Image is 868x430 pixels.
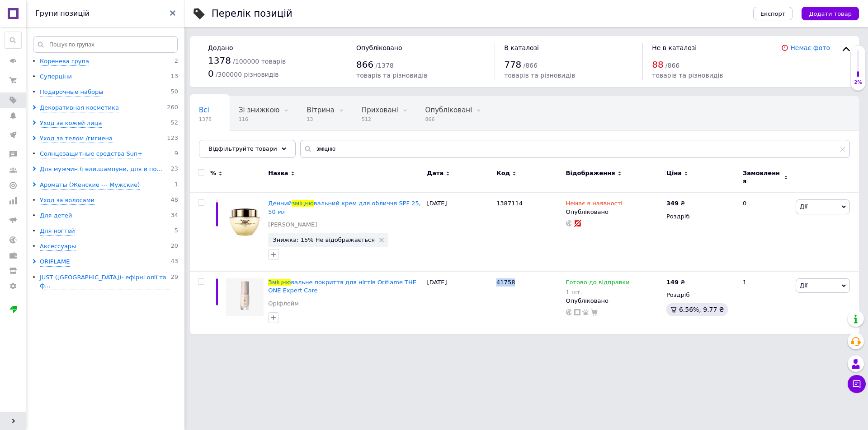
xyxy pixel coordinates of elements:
span: Відфільтруйте товари [208,145,277,152]
span: / 300000 різновидів [216,71,279,78]
span: Всі [199,106,209,114]
span: 6.56%, 9.77 ₴ [679,306,724,313]
span: / 866 [523,62,537,69]
div: Роздріб [666,213,735,221]
div: 2% [851,79,865,86]
a: Оріфлейм [268,300,299,308]
div: Для ногтей [40,227,75,236]
span: зміцню [292,200,314,207]
div: 0 [737,193,793,272]
button: Додати товар [802,7,859,20]
div: Уход за телом /гигиена [40,134,113,143]
span: 2 [175,57,178,66]
div: Уход за волосами [40,196,94,205]
span: Опубліковані [425,106,472,114]
span: Не в каталозі [652,44,697,51]
span: Денний [268,200,292,207]
div: Коренева група [40,57,89,66]
b: 349 [666,200,679,207]
span: / 1378 [375,62,393,69]
div: [DATE] [425,193,495,272]
span: Опубліковано [356,44,402,51]
span: Опубліковані [199,140,246,148]
div: Аксессуары [40,242,76,251]
span: 1387114 [496,200,523,207]
span: 1 [175,181,178,190]
b: 149 [666,279,679,286]
div: Декоративная косметика [40,104,119,112]
span: 48 [170,196,178,205]
input: Пошук по назві позиції, артикулу і пошуковим запитам [300,140,850,158]
div: ₴ [666,278,685,287]
span: 778 [504,59,521,70]
span: Зі знижкою [239,106,279,114]
input: Пошук по групах [33,36,178,53]
span: 34 [170,212,178,220]
span: 43 [170,258,178,266]
span: Знижка: 15% Не відображається [273,237,375,243]
span: Код [496,169,510,177]
div: Уход за кожей лица [40,119,102,128]
span: Немає в наявності [566,200,623,209]
span: 866 [425,116,472,123]
span: 50 [170,88,178,97]
span: Дії [800,203,807,210]
img: Укрепляющее покрытие для ногтей Oriflame THE ONE Expert Care [226,278,264,316]
span: Вітрина [307,106,334,114]
div: Перелік позицій [212,9,292,18]
div: Для детей [40,212,72,220]
span: 866 [356,59,373,70]
span: % [210,169,216,177]
span: 0 [208,68,214,79]
span: 88 [652,59,663,70]
span: 512 [362,116,398,123]
span: товарів та різновидів [652,72,723,79]
span: вальне покриття для нігтів Oriflame THE ONE Expert Care [268,279,416,294]
span: 13 [170,73,178,81]
span: Замовлення [743,169,782,185]
span: товарів та різновидів [356,72,427,79]
span: товарів та різновидів [504,72,575,79]
button: Чат з покупцем [848,375,866,393]
span: 5 [175,227,178,236]
div: JUST ([GEOGRAPHIC_DATA])- ефірні олії та ф... [40,273,170,290]
span: 9 [175,150,178,158]
a: Зміцнювальне покриття для нігтів Oriflame THE ONE Expert Care [268,279,416,294]
div: Опубліковано [566,297,662,305]
div: ORIFLAME [40,258,70,266]
span: 29 [170,273,178,290]
span: Дії [800,282,807,289]
button: Експорт [753,7,793,20]
img: Дневной укрепляющий крем для лица SPF 25, 50 мл [226,199,264,237]
span: 20 [170,242,178,251]
span: 260 [167,104,178,112]
span: 1378 [199,116,212,123]
div: 1 шт. [566,289,630,296]
span: / 100000 товарів [233,58,286,65]
span: Назва [268,169,288,177]
span: Приховані [362,106,398,114]
div: Для мужчин (гели,шампуни, для и по... [40,165,162,174]
span: / 866 [665,62,679,69]
div: [DATE] [425,272,495,334]
span: 23 [170,165,178,174]
span: Зміцню [268,279,291,286]
div: Роздріб [666,291,735,299]
div: Подарочные наборы [40,88,103,97]
span: 41758 [496,279,515,286]
a: Немає фото [790,44,830,51]
span: В каталозі [504,44,539,51]
span: Експорт [760,10,786,17]
a: Деннийзміцнювальний крем для обличчя SPF 25, 50 мл [268,200,421,215]
span: 52 [170,119,178,128]
span: Додати товар [809,10,852,17]
div: Суперціни [40,73,72,81]
span: Додано [208,44,233,51]
span: 123 [167,134,178,143]
div: Ароматы (Женские --- Мужские) [40,181,140,190]
div: 1 [737,272,793,334]
div: Опубліковано [566,208,662,216]
span: Готово до відправки [566,279,630,288]
a: [PERSON_NAME] [268,221,317,229]
span: Відображення [566,169,615,177]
